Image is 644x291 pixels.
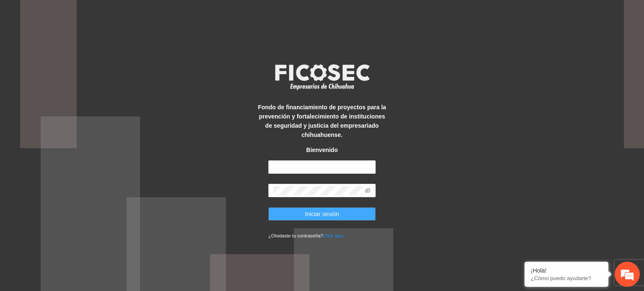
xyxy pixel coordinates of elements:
strong: Fondo de financiamiento de proyectos para la prevención y fortalecimiento de instituciones de seg... [258,104,386,138]
button: Iniciar sesión [268,207,376,221]
strong: Bienvenido [306,147,338,153]
span: Iniciar sesión [305,209,339,219]
div: ¡Hola! [531,267,602,274]
p: ¿Cómo puedo ayudarte? [531,275,602,281]
small: ¿Olvidaste tu contraseña? [268,233,343,238]
a: Click aqui [323,233,344,238]
img: logo [270,62,374,93]
span: eye-invisible [365,188,371,193]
